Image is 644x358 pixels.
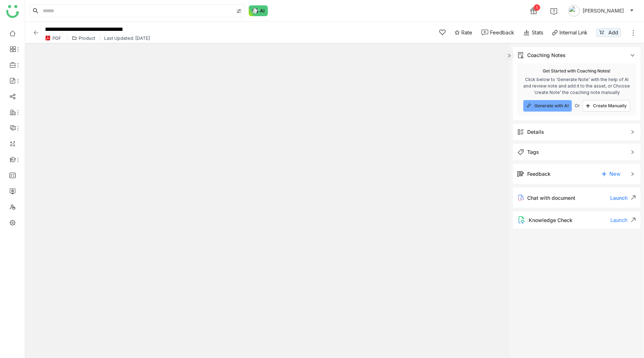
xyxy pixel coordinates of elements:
[543,68,611,74] div: Get Started with Coaching Notes!
[249,5,268,16] img: ask-buddy-normal.svg
[513,47,640,63] div: Coaching Notes
[79,36,95,41] div: Product
[596,28,621,37] button: Add
[611,217,636,223] div: Launch
[523,29,530,36] img: stats.svg
[527,51,566,59] div: Coaching Notes
[608,29,618,37] span: Add
[575,103,580,109] span: Or
[513,144,640,160] div: Tags
[527,195,575,201] span: Chat with document
[481,29,488,36] img: feedback-1.svg
[104,36,150,41] div: Last Updated: [DATE]
[461,29,472,36] span: Rate
[72,36,77,41] img: folder.svg
[521,76,632,96] div: Click below to ‘Generate Note’ with the help of AI and review note and add it to the asset, or Ch...
[527,170,551,178] div: Feedback
[527,128,544,136] div: Details
[45,35,51,41] img: pdf.svg
[529,217,572,223] div: Knowledge Check
[534,4,540,11] div: 1
[527,148,539,156] div: Tags
[534,103,569,109] span: Generate with AI
[513,164,640,184] div: FeedbackNew
[550,8,557,15] img: help.svg
[567,5,635,17] button: [PERSON_NAME]
[583,100,630,112] button: Create Manually
[560,29,588,36] div: Internal Link
[32,29,40,36] img: back
[523,29,543,36] div: Stats
[6,5,19,18] img: logo
[523,100,572,112] button: Generate with AI
[490,29,514,36] div: Feedback
[593,103,627,109] span: Create Manually
[583,7,624,15] span: [PERSON_NAME]
[568,5,580,17] img: avatar
[236,8,242,14] img: search-type.svg
[610,195,636,201] div: Launch
[609,169,620,179] span: New
[513,124,640,140] div: Details
[52,36,61,41] div: PDF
